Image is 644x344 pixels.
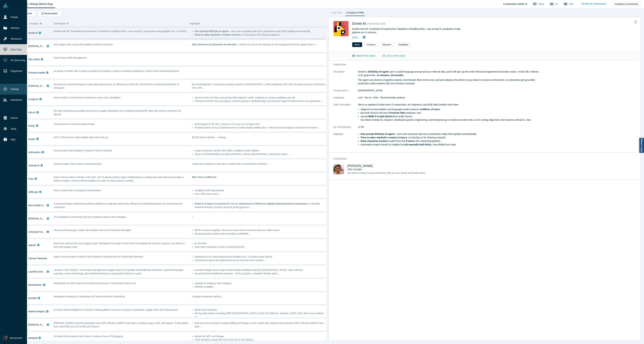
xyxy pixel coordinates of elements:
a: [PERSON_NAME] [28,85,48,87]
span: Workplace Assistants to Streamline HR Tasks and Boost Productivity [54,295,125,298]
button: Feedback [396,42,411,47]
dt: Categories [333,96,358,103]
span: Chemical Technology to Make Renewable Fuels and Chemicals Affordable [54,229,131,232]
span: We help manufacturers predict and prevent supplier disruptions by combining internal ERP data wit... [54,109,181,116]
a: Mantis Analytics [28,310,45,313]
dt: Description [333,70,358,89]
span: We build 24 RAGs for big enterprises with our own hands and finally found a way how to build an A... [347,172,496,174]
h3: Founders [333,157,537,161]
em: Laundris already serves major hotels brands including CitizenM, [GEOGRAPHIC_DATA], Virgin, Marriott, [195,269,303,271]
a: Live Chat [331,11,343,16]
strong: Time-to-value slashed [361,136,385,139]
a: Infis AI [28,111,35,114]
a: [PERSON_NAME] Surgical [28,323,57,326]
div: 01 [549,1,555,7]
p: days [539,2,544,6]
a: NachoNacho [28,284,42,286]
li: Finalizing pilots w/ top 10 global insurer & world's largest staffing firm + selection into prest... [195,126,327,129]
a: Operant Networks [28,257,47,260]
strong: Why Fuse is Different: [192,176,217,178]
a: MELURNA [28,58,40,61]
a: [PERSON_NAME] AI [28,217,50,220]
button: Company [29,20,51,27]
li: $1.2M ARR [195,242,327,245]
li: 100% Monthly Growth with over $300,000 in the Pipeline ... [195,338,327,342]
p: hr [555,2,558,6]
em: Secured its first Healthcare customer - HHS (Laundris + Standard Textiles pilot). [195,272,278,275]
span: Solving Supply Chain Chaos in Manufacturing [54,163,101,165]
strong: weeks to hours [390,136,407,139]
dd: 11-50 [358,125,542,129]
span: Help [11,138,15,141]
li: ... [195,272,327,275]
a: Link to Pitch Deck [379,53,409,59]
a: Modify My Registration [578,1,610,7]
a: Polyview Health [28,71,45,74]
span: Highlights [190,22,200,25]
h3: overview [333,63,537,66]
span: LLM · Gen ai · RAG · Recommender systems [358,96,405,99]
strong: Early enterprise traction: [361,140,388,142]
button: Feedback to Alchemist [612,2,640,6]
button: My Account [3,336,22,340]
a: Donkit AI [352,22,366,25]
li: Service is live at 9 sites, processing 3000 patients / week, surfacing 2x strong candidates per site [195,96,327,99]
li: — turns raw corporate data into a production-ready RAG pipeline automatically. [361,132,542,136]
span: Donkit ends the “hundreds-of-experiments” headache of building RAG—one prompt in, production-read... [54,30,187,33]
p: The agent runs dozens of pipeline variants, benchmarks them end-to-end, and auto-deploys the winn... [358,78,542,85]
a: Universal Fuel Technologies [28,231,58,233]
dt: Highlights [333,132,358,150]
a: [PERSON_NAME] [28,45,48,48]
span: Save months in clinical trial recruitment & never miss candidates [54,96,121,99]
a: Hera Health Solutions [28,204,51,207]
dt: Team Description [333,103,358,125]
strong: 24 manually built RAGs [405,143,431,146]
a: [URL] [352,36,358,39]
span: Infrastructure for Understanding People [54,123,95,125]
li: with the and to re-develop sustained-release vaccines and long-acting generics. ... [195,202,327,209]
span: [PERSON_NAME] Surgical's proprietary and 100% effective SMART Auto-Stop is making surgery safe, w... [54,322,188,328]
dd: [GEOGRAPHIC_DATA] [358,89,542,92]
a: Arithmedics [28,151,41,154]
span: AI marketplace connecting short-term property owners with managers. [54,216,127,218]
a: [PERSON_NAME] [347,164,373,168]
strong: U.S. Department of Defense [234,202,264,205]
a: Moodbit [28,297,37,300]
p: $170B Sensor Market → Analog ... [192,136,327,139]
a: Report a bug! [639,138,644,153]
span: Edge Communications Platform with Advanced Cybersecurity for Distributed Networks [54,255,143,258]
span: CEO, founder [347,168,362,171]
button: Reserve [380,42,394,47]
p: Bio-nanofungicide: 3 successful soybean seasons in [GEOGRAPHIC_DATA] obtaining a 9% yield increas... [192,83,327,90]
button: Connect [364,42,378,47]
strong: in minutes, not months. [377,74,404,77]
strong: global pharmaceutical companies [269,202,306,205]
li: Multi-Year Contracts in Place for [DATE]-[DATE] ... [195,245,327,249]
strong: RAGOps AI agent [369,70,389,73]
span: Description [54,20,66,27]
a: DiffEnder [28,191,38,193]
li: Team of PhDs/MD/MBA from [GEOGRAPHIC_DATA], [GEOGRAPHIC_DATA] and UMich. ... [195,152,327,156]
li: Created & Leading a New Category [195,282,327,285]
span: AI-driven threat intelligence & decision making platform to protect company’s reputation, supply ... [54,308,179,311]
li: Over 1500 active users ... [195,192,327,196]
li: Decarbonization solution with immediate profitability ... [195,232,327,236]
strong: One-prompt RAGOps AI agent [361,133,394,135]
li: Contracted to grow site deployments by 6x over the next 9 months ... [195,259,327,262]
li: secured before public launch. Our blend of deep ML research, distributed-systems engineering, and... [361,115,542,122]
span: Ship 2x faster with AI-Assisted Code Reviews [54,189,101,192]
img: Alchemist Vault Logo [3,4,8,8]
a: Kaspix [28,138,35,140]
small: ( Alchemist 40 ) [367,22,385,25]
strong: Fortune 500 [391,111,404,114]
li: Deployed on 40 critical infrastructure facilities (incl. 3 nuclear power plants) [195,255,327,259]
a: Laundris Autonomous Inventory Management [28,270,76,273]
button: Description [54,20,186,27]
li: shipped recommendation and language-model products to , [361,108,542,111]
span: AI for 170B sensors where digital chips will never go [54,136,108,139]
img: Mikhail Baklanov's Profile Image [333,164,344,174]
button: Watch Pitch Video [349,53,379,59]
li: Backed by NEC and Netapp [195,335,327,338]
